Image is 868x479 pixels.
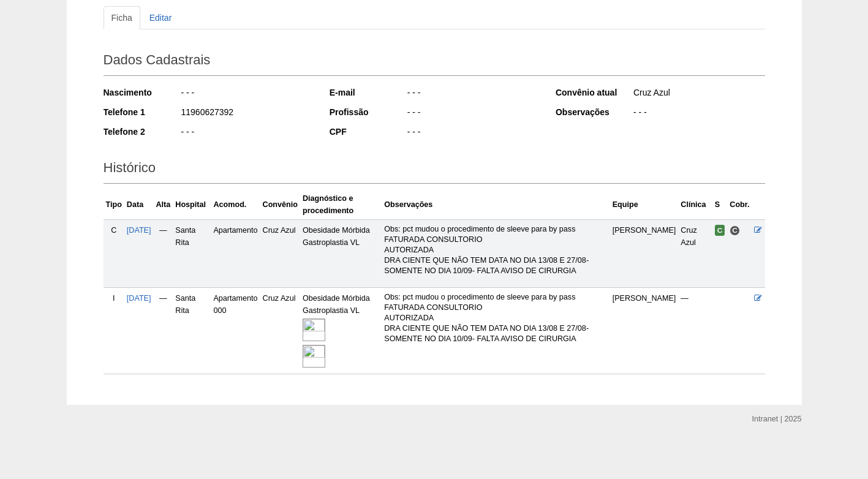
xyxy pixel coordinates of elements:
[154,219,173,287] td: —
[211,219,260,287] td: Apartamento
[154,190,173,220] th: Alta
[211,190,260,220] th: Acomod.
[678,219,712,287] td: Cruz Azul
[104,156,765,184] h2: Histórico
[260,288,300,374] td: Cruz Azul
[406,86,539,102] div: - - -
[104,106,180,118] div: Telefone 1
[300,219,382,287] td: Obesidade Mórbida Gastroplastia VL
[384,292,607,344] p: Obs: pct mudou o procedimento de sleeve para by pass FATURADA CONSULTORIO AUTORIZADA DRA CIENTE Q...
[330,86,406,99] div: E-mail
[106,292,122,304] div: I
[556,106,632,118] div: Observações
[678,190,712,220] th: Clínica
[104,86,180,99] div: Nascimento
[173,219,211,287] td: Santa Rita
[715,225,725,236] span: Confirmada
[382,190,609,220] th: Observações
[730,225,740,236] span: Consultório
[632,86,765,102] div: Cruz Azul
[610,219,679,287] td: [PERSON_NAME]
[260,190,300,220] th: Convênio
[180,86,313,102] div: - - -
[678,288,712,374] td: —
[610,288,679,374] td: [PERSON_NAME]
[104,126,180,138] div: Telefone 2
[330,106,406,118] div: Profissão
[104,6,140,29] a: Ficha
[406,126,539,141] div: - - -
[727,190,752,220] th: Cobr.
[104,190,124,220] th: Tipo
[173,288,211,374] td: Santa Rita
[300,190,382,220] th: Diagnóstico e procedimento
[752,413,802,425] div: Intranet | 2025
[173,190,211,220] th: Hospital
[712,190,728,220] th: S
[104,48,765,76] h2: Dados Cadastrais
[127,226,151,235] a: [DATE]
[180,126,313,141] div: - - -
[406,106,539,121] div: - - -
[260,219,300,287] td: Cruz Azul
[142,6,180,29] a: Editar
[154,288,173,374] td: —
[106,224,122,236] div: C
[610,190,679,220] th: Equipe
[556,86,632,99] div: Convênio atual
[632,106,765,121] div: - - -
[127,294,151,303] a: [DATE]
[330,126,406,138] div: CPF
[211,288,260,374] td: Apartamento 000
[384,224,607,276] p: Obs: pct mudou o procedimento de sleeve para by pass FATURADA CONSULTORIO AUTORIZADA DRA CIENTE Q...
[300,288,382,374] td: Obesidade Mórbida Gastroplastia VL
[180,106,313,121] div: 11960627392
[124,190,154,220] th: Data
